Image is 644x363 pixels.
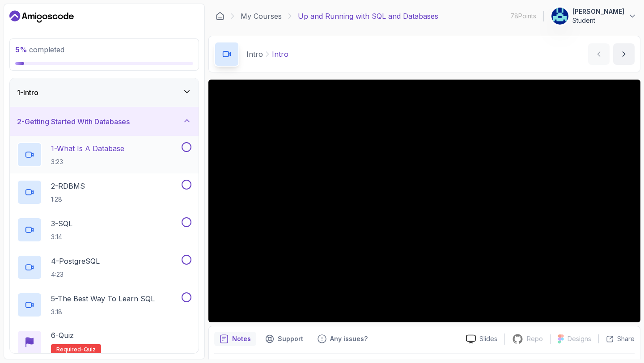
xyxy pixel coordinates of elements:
[17,142,191,167] button: 1-What Is A Database3:23
[10,107,199,136] button: 2-Getting Started With Databases
[208,80,640,322] iframe: 1 - Intro
[572,16,624,25] p: Student
[51,308,155,317] p: 3:18
[17,330,191,355] button: 6-QuizRequired-quiz
[10,78,199,107] button: 1-Intro
[568,334,591,343] p: Designs
[312,332,373,346] button: Feedback button
[51,293,155,304] p: 5 - The Best Way To Learn SQL
[51,157,124,166] p: 3:23
[17,217,191,242] button: 3-SQL3:14
[51,195,85,204] p: 1:28
[278,334,303,343] p: Support
[479,334,497,343] p: Slides
[51,218,72,229] p: 3 - SQL
[51,330,74,341] p: 6 - Quiz
[510,12,536,21] p: 78 Points
[51,256,100,266] p: 4 - PostgreSQL
[56,346,84,353] span: Required-
[330,334,368,343] p: Any issues?
[51,181,85,191] p: 2 - RDBMS
[17,116,130,127] h3: 2 - Getting Started With Databases
[17,255,191,280] button: 4-PostgreSQL4:23
[260,332,309,346] button: Support button
[246,49,263,59] p: Intro
[617,334,635,343] p: Share
[17,292,191,317] button: 5-The Best Way To Learn SQL3:18
[272,49,288,59] p: Intro
[298,11,438,21] p: Up and Running with SQL and Databases
[232,334,251,343] p: Notes
[15,45,27,54] span: 5 %
[551,7,637,25] button: user profile image[PERSON_NAME]Student
[527,334,543,343] p: Repo
[17,180,191,205] button: 2-RDBMS1:28
[17,87,38,98] h3: 1 - Intro
[15,45,64,54] span: completed
[241,11,282,21] a: My Courses
[216,12,225,21] a: Dashboard
[598,334,635,343] button: Share
[51,232,72,241] p: 3:14
[613,43,635,65] button: next content
[214,332,256,346] button: notes button
[459,334,504,344] a: Slides
[84,346,96,353] span: quiz
[551,8,568,25] img: user profile image
[572,7,624,16] p: [PERSON_NAME]
[588,43,610,65] button: previous content
[51,270,100,279] p: 4:23
[9,9,74,24] a: Dashboard
[51,143,124,154] p: 1 - What Is A Database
